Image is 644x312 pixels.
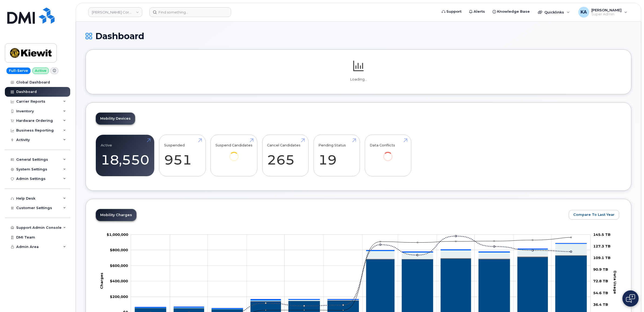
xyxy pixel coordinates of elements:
[110,294,128,299] g: $0
[318,138,355,173] a: Pending Status 19
[107,232,128,237] g: $0
[267,138,304,173] a: Cancel Candidates 265
[110,294,128,299] tspan: $200,000
[96,209,136,221] a: Mobility Charges
[593,267,608,271] tspan: 90.9 TB
[86,31,631,41] h1: Dashboard
[593,279,608,283] tspan: 72.8 TB
[593,291,608,295] tspan: 54.6 TB
[573,212,615,217] span: Compare To Last Year
[370,138,406,169] a: Data Conflicts
[135,243,587,308] g: GST
[110,263,128,268] tspan: $600,000
[101,138,149,173] a: Active 18,550
[96,77,621,82] p: Loading...
[99,273,104,289] tspan: Charges
[110,248,128,252] tspan: $800,000
[107,232,128,237] tspan: $1,000,000
[215,138,252,169] a: Suspend Candidates
[110,279,128,283] tspan: $400,000
[626,294,635,303] img: Open chat
[593,232,611,237] tspan: 145.5 TB
[569,210,619,220] button: Compare To Last Year
[613,271,618,294] tspan: Data Usage
[593,302,608,307] tspan: 36.4 TB
[593,244,611,248] tspan: 127.3 TB
[96,113,135,125] a: Mobility Devices
[593,256,611,260] tspan: 109.1 TB
[164,138,201,173] a: Suspended 951
[110,263,128,268] g: $0
[110,248,128,252] g: $0
[110,279,128,283] g: $0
